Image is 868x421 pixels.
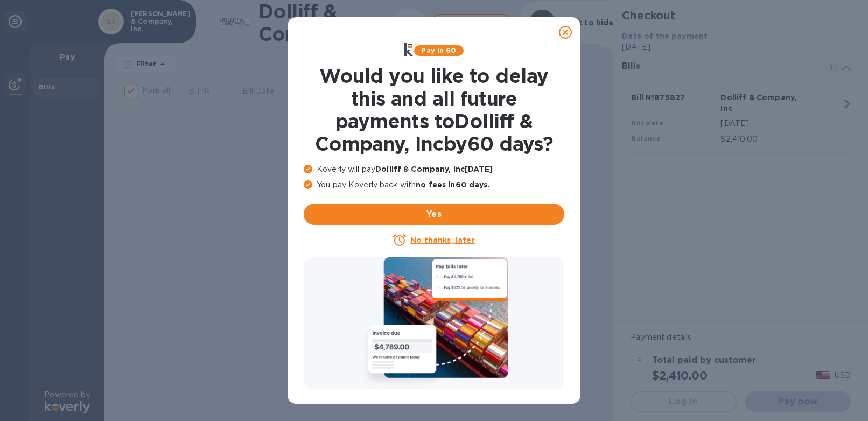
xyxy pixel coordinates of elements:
span: Yes [312,208,556,221]
button: Yes [304,204,564,225]
p: You pay Koverly back with [304,179,564,191]
b: Pay in 60 [421,46,456,54]
p: Koverly will pay [304,164,564,175]
b: no fees in 60 days . [416,180,489,189]
b: Dolliff & Company, Inc [DATE] [375,165,493,173]
u: No thanks, later [410,236,474,244]
h1: Would you like to delay this and all future payments to Dolliff & Company, Inc by 60 days ? [304,65,564,155]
